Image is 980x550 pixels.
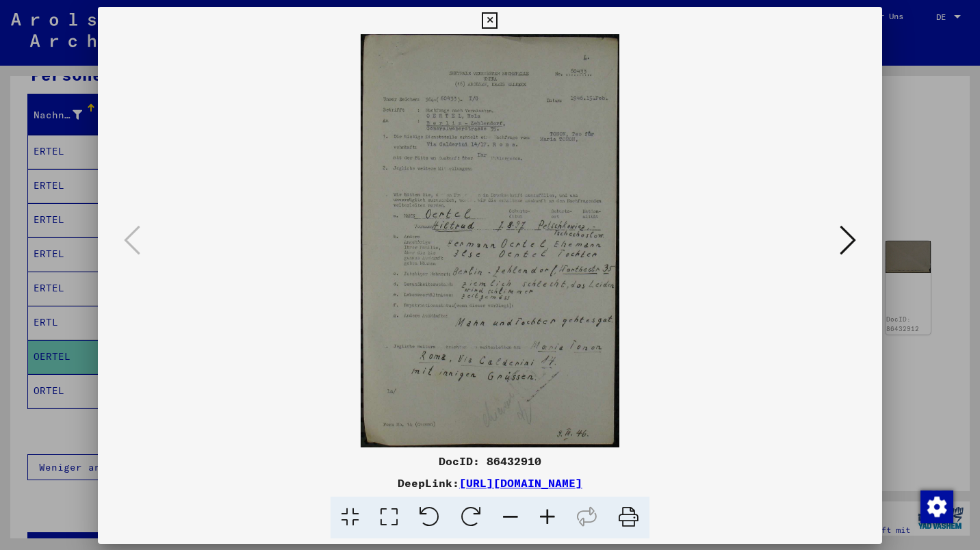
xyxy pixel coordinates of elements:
img: 001.jpg [144,34,836,447]
div: DeepLink: [98,475,882,491]
img: Zustimmung ändern [920,490,953,523]
a: [URL][DOMAIN_NAME] [459,476,582,490]
div: Zustimmung ändern [920,490,953,523]
div: DocID: 86432910 [98,453,882,469]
